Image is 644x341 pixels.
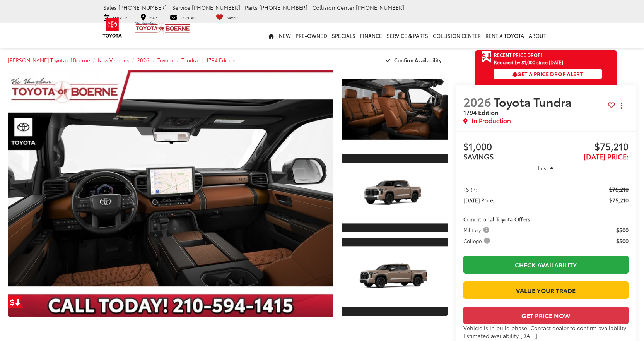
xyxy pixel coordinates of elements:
span: Reduced by $1,000 since [DATE] [494,60,602,65]
a: Get Price Drop Alert [8,296,23,308]
span: $1,000 [463,141,546,153]
a: Expand Photo 3 [342,237,448,317]
span: $75,210 [546,141,629,153]
span: Sales [103,3,117,11]
span: College [463,237,492,245]
span: 2026 [463,93,491,110]
a: Home [266,23,277,48]
img: Toyota [98,15,127,40]
a: 2026 [137,57,149,63]
span: Parts [245,3,258,11]
a: Tundra [181,57,198,63]
span: TSRP: [463,185,477,193]
span: $75,210 [609,196,629,204]
span: [PHONE_NUMBER] [356,3,404,11]
img: 2026 Toyota Tundra 1794 Edition [341,247,449,307]
a: Check Availability [463,256,629,273]
a: Contact [164,13,204,21]
a: 1794 Edition [206,57,236,63]
img: 2026 Toyota Tundra 1794 Edition [341,69,449,150]
span: 1794 Edition [463,108,499,117]
span: Get a Price Drop Alert [512,70,583,78]
span: $76,210 [609,185,629,193]
a: Service & Parts: Opens in a new tab [384,23,430,48]
img: 2026 Toyota Tundra 1794 Edition [341,163,449,223]
a: Rent a Toyota [483,23,526,48]
a: New Vehicles [98,57,129,63]
span: [DATE] Price: [463,196,494,204]
span: Less [538,165,548,171]
img: Vic Vaughan Toyota of Boerne [135,21,190,34]
button: Get Price Now [463,307,629,324]
a: Service [98,13,133,21]
a: Pre-Owned [293,23,330,48]
a: Finance [358,23,384,48]
a: Map [135,13,162,21]
button: Actions [615,99,629,112]
span: Toyota Tundra [494,93,574,110]
a: About [526,23,548,48]
span: Service [172,3,190,11]
a: Specials [330,23,358,48]
span: dropdown dots [621,103,622,109]
span: Conditional Toyota Offers [463,215,530,223]
span: $500 [616,226,629,234]
button: College [463,237,493,245]
span: [PHONE_NUMBER] [118,3,167,11]
span: Confirm Availability [394,57,442,63]
span: Get Price Drop Alert [482,50,492,63]
a: [PERSON_NAME] Toyota of Boerne [8,57,90,63]
button: Less [534,161,557,175]
a: New [277,23,293,48]
span: SAVINGS [463,151,494,161]
span: Military [463,226,491,234]
a: Expand Photo 1 [342,70,448,149]
span: [DATE] Price: [584,151,629,161]
a: Collision Center [430,23,483,48]
a: Get Price Drop Alert Recent Price Drop! [475,50,617,60]
button: Military [463,226,492,234]
span: Recent Price Drop! [494,51,542,58]
span: In Production [471,116,511,125]
img: 2026 Toyota Tundra 1794 Edition [5,69,337,318]
span: $500 [616,237,629,245]
button: Confirm Availability [382,53,448,67]
a: Toyota [157,57,173,63]
a: Expand Photo 2 [342,153,448,233]
span: Saved [227,15,238,20]
a: My Saved Vehicles [210,13,244,21]
span: Collision Center [312,3,354,11]
div: Vehicle is in build phase. Contact dealer to confirm availability. Estimated availability [DATE] [463,324,629,339]
a: Value Your Trade [463,281,629,299]
span: [PHONE_NUMBER] [259,3,307,11]
span: [PHONE_NUMBER] [192,3,240,11]
a: Expand Photo 0 [8,70,333,317]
